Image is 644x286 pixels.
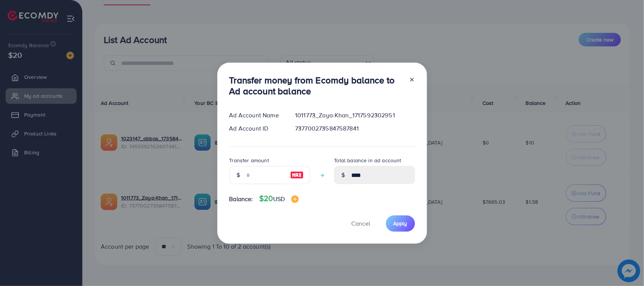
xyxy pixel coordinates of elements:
[229,195,253,203] span: Balance:
[289,111,421,120] div: 1011773_Zaya-Khan_1717592302951
[289,124,421,133] div: 7377002735847587841
[273,195,285,203] span: USD
[334,157,401,164] label: Total balance in ad account
[291,195,299,203] img: image
[229,75,403,97] h3: Transfer money from Ecomdy balance to Ad account balance
[393,220,407,227] span: Apply
[342,215,380,232] button: Cancel
[352,219,370,228] span: Cancel
[290,171,304,180] img: image
[386,215,415,232] button: Apply
[223,124,289,133] div: Ad Account ID
[259,194,299,203] h4: $20
[223,111,289,120] div: Ad Account Name
[229,157,269,164] label: Transfer amount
